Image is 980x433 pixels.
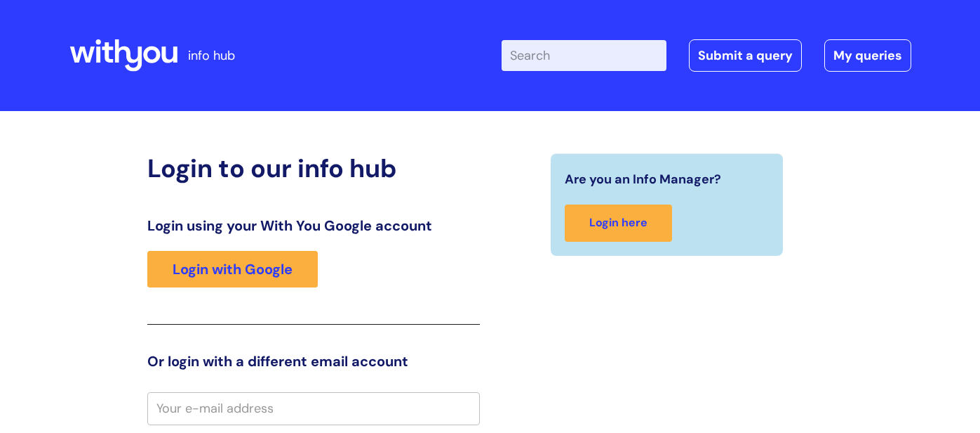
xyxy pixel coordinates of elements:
[824,39,911,72] a: My queries
[502,40,666,71] input: Search
[147,392,480,425] input: Your e-mail address
[689,39,802,72] a: Submit a query
[188,44,235,67] p: info hub
[147,251,318,287] a: Login with Google
[147,217,480,234] h3: Login using your With You Google account
[147,353,480,370] h3: Or login with a different email account
[147,153,480,183] h2: Login to our info hub
[565,205,672,242] a: Login here
[565,168,721,190] span: Are you an Info Manager?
